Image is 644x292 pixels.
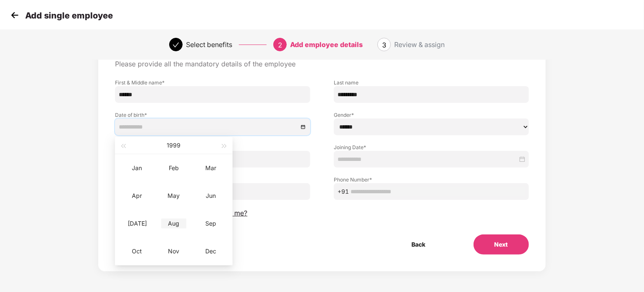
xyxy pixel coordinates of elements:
button: Back [391,234,447,255]
label: Gender [334,111,529,118]
label: Last name [334,79,529,86]
div: Review & assign [394,38,445,51]
td: 1999-04 [118,182,155,210]
label: Phone Number [334,176,529,183]
label: First & Middle name [115,79,310,86]
td: 1999-06 [192,182,229,210]
button: Next [474,234,529,255]
div: Nov [161,246,186,256]
td: 1999-05 [155,182,192,210]
div: May [161,191,186,201]
label: Joining Date [334,144,529,151]
div: [DATE] [124,218,149,229]
span: 2 [278,41,282,49]
td: 1999-08 [155,210,192,237]
span: +91 [338,187,349,196]
div: Aug [161,218,186,229]
td: 1999-12 [192,237,229,265]
button: 1999 [167,137,181,154]
div: Sep [198,218,223,229]
div: Select benefits [186,38,232,51]
div: Jun [198,191,223,201]
td: 1999-03 [192,154,229,182]
img: svg+xml;base64,PHN2ZyB4bWxucz0iaHR0cDovL3d3dy53My5vcmcvMjAwMC9zdmciIHdpZHRoPSIzMCIgaGVpZ2h0PSIzMC... [8,9,21,21]
div: Oct [124,246,149,256]
div: Dec [198,246,223,256]
td: 1999-11 [155,237,192,265]
td: 1999-09 [192,210,229,237]
td: 1999-01 [118,154,155,182]
div: Add employee details [290,38,363,51]
div: Mar [198,163,223,173]
p: Please provide all the mandatory details of the employee [115,60,529,68]
span: 3 [382,41,386,49]
div: Jan [124,163,149,173]
td: 1999-10 [118,237,155,265]
p: Add single employee [25,11,113,21]
div: Feb [161,163,186,173]
span: check [173,42,179,48]
td: 1999-07 [118,210,155,237]
div: Apr [124,191,149,201]
td: 1999-02 [155,154,192,182]
label: Date of birth [115,111,310,118]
